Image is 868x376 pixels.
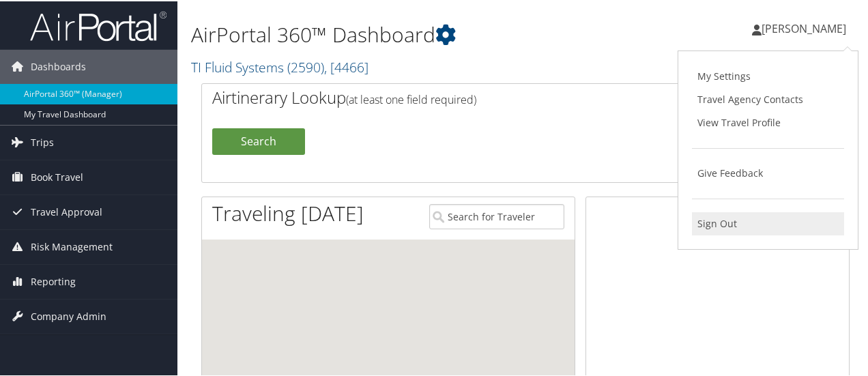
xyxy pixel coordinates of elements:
[692,87,844,110] a: Travel Agency Contacts
[31,124,54,158] span: Trips
[30,9,167,41] img: airportal-logo.png
[31,194,102,228] span: Travel Approval
[324,57,368,75] span: , [ 4466 ]
[31,263,76,298] span: Reporting
[346,91,476,106] span: (at least one field required)
[31,298,106,332] span: Company Admin
[692,160,844,184] a: Give Feedback
[31,229,113,263] span: Risk Management
[287,57,324,75] span: ( 2590 )
[762,20,846,35] span: [PERSON_NAME]
[692,63,844,87] a: My Settings
[212,85,785,108] h2: Airtinerary Lookup
[31,48,86,83] span: Dashboards
[212,198,364,227] h1: Traveling [DATE]
[191,57,368,75] a: TI Fluid Systems
[31,159,83,193] span: Book Travel
[429,203,564,228] input: Search for Traveler
[692,211,844,234] a: Sign Out
[752,7,860,48] a: [PERSON_NAME]
[692,110,844,133] a: View Travel Profile
[191,19,637,48] h1: AirPortal 360™ Dashboard
[212,127,305,154] button: Search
